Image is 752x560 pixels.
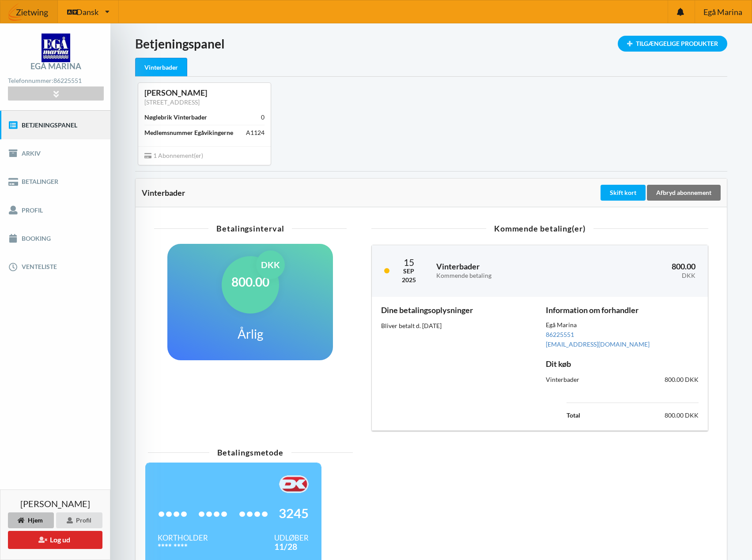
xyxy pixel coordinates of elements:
[76,8,98,16] span: Dansk
[8,75,103,87] div: Telefonnummer:
[144,152,203,159] span: 1 Abonnement(er)
[402,258,416,267] div: 15
[567,411,580,419] b: Total
[588,272,695,280] div: DKK
[135,58,187,77] div: Vinterbader
[546,359,699,369] h3: Dit køb
[144,128,233,137] div: Medlemsnummer Egåvikingerne
[601,185,646,201] div: Skift kort
[546,331,574,338] a: 86225551
[609,410,699,421] td: 800.00 DKK
[238,326,263,342] h1: Årlig
[381,321,534,330] div: Bliver betalt d. [DATE]
[279,475,309,493] img: F+AAQC4Rur0ZFP9BwAAAABJRU5ErkJggg==
[588,261,695,279] h3: 800.00
[198,509,228,518] span: ••••
[238,509,268,518] span: ••••
[256,250,285,279] div: DKK
[647,185,721,201] div: Afbryd abonnement
[436,272,575,280] div: Kommende betaling
[20,499,90,508] span: [PERSON_NAME]
[142,188,599,197] div: Vinterbader
[144,88,265,98] div: [PERSON_NAME]
[402,267,416,276] div: Sep
[436,261,575,279] h3: Vinterbader
[144,98,200,106] a: [STREET_ADDRESS]
[42,34,70,62] img: logo
[540,369,622,390] div: Vinterbader
[703,8,742,16] span: Egå Marina
[135,36,727,52] h1: Betjeningspanel
[279,509,309,518] span: 3245
[381,305,534,315] h3: Dine betalingsoplysninger
[546,340,650,348] a: [EMAIL_ADDRESS][DOMAIN_NAME]
[144,113,207,122] div: Nøglebrik Vinterbader
[246,128,265,137] div: A1124
[158,509,188,518] span: ••••
[8,531,102,549] button: Log ud
[148,448,353,456] div: Betalingsmetode
[158,534,208,542] div: Kortholder
[402,276,416,284] div: 2025
[274,534,309,542] div: Udløber
[274,542,309,551] div: 11/28
[231,274,269,290] h1: 800.00
[618,36,727,52] div: Tilgængelige Produkter
[371,224,708,232] div: Kommende betaling(er)
[154,224,347,232] div: Betalingsinterval
[546,305,699,315] h3: Information om forhandler
[53,77,82,84] strong: 86225551
[56,512,102,528] div: Profil
[546,321,699,330] div: Egå Marina
[622,369,705,390] div: 800.00 DKK
[30,62,81,70] div: Egå Marina
[261,113,265,122] div: 0
[8,512,54,528] div: Hjem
